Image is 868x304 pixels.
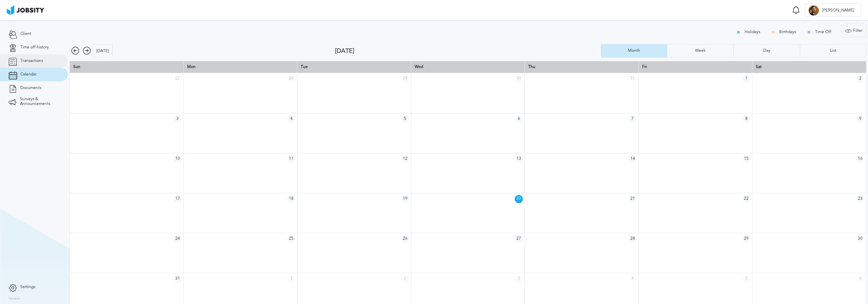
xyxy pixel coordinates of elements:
button: L[PERSON_NAME] [805,3,861,17]
span: 30 [515,75,523,83]
span: 19 [401,195,409,203]
span: 28 [287,75,295,83]
span: 25 [287,235,295,243]
button: [DATE] [93,44,113,58]
span: 12 [401,155,409,163]
span: Client [20,31,31,36]
button: Filter [842,24,866,37]
div: Filter [842,24,866,38]
button: Month [601,44,667,58]
span: 15 [742,155,750,163]
span: 31 [629,75,637,83]
span: 28 [629,235,637,243]
span: Documents [20,86,41,90]
span: 17 [174,195,182,203]
div: [DATE] [93,44,112,58]
span: 31 [174,275,182,283]
span: 24 [174,235,182,243]
span: 9 [856,115,864,123]
button: Week [667,44,733,58]
span: 5 [401,115,409,123]
span: Sun [73,64,80,69]
span: Transactions [20,59,43,63]
span: 3 [174,115,182,123]
span: 1 [287,275,295,283]
span: 29 [401,75,409,83]
span: 18 [287,195,295,203]
span: Time off history [20,45,49,50]
span: 21 [629,195,637,203]
div: Month [625,48,644,53]
span: 27 [515,235,523,243]
span: 8 [742,115,750,123]
span: 11 [287,155,295,163]
span: 26 [401,235,409,243]
span: 6 [515,115,523,123]
span: 30 [856,235,864,243]
span: Mon [187,64,196,69]
span: 7 [629,115,637,123]
button: Day [733,44,800,58]
span: 4 [629,275,637,283]
span: 13 [515,155,523,163]
span: [PERSON_NAME] [819,8,857,13]
div: Day [760,48,774,53]
span: Sat [756,64,762,69]
span: Settings [20,285,35,289]
span: Wed [415,64,423,69]
div: [DATE] [335,47,600,55]
div: L [809,5,819,16]
span: 27 [174,75,182,83]
div: List [827,48,840,53]
span: 2 [401,275,409,283]
span: 16 [856,155,864,163]
img: ab4bad089aa723f57921c736e9817d99.png [7,5,44,15]
span: Surveys & Announcements [20,97,59,106]
span: 2 [856,75,864,83]
span: 22 [742,195,750,203]
span: 3 [515,275,523,283]
span: 29 [742,235,750,243]
span: Calendar [20,72,37,77]
div: Week [692,48,709,53]
span: Tue [301,64,308,69]
button: List [800,44,866,58]
span: Fri [642,64,647,69]
span: 10 [174,155,182,163]
span: 5 [742,275,750,283]
span: 20 [515,195,523,203]
span: 23 [856,195,864,203]
span: 14 [629,155,637,163]
span: 6 [856,275,864,283]
span: 1 [742,75,750,83]
span: Thu [528,64,535,69]
label: Version: [8,297,21,301]
span: 4 [287,115,295,123]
